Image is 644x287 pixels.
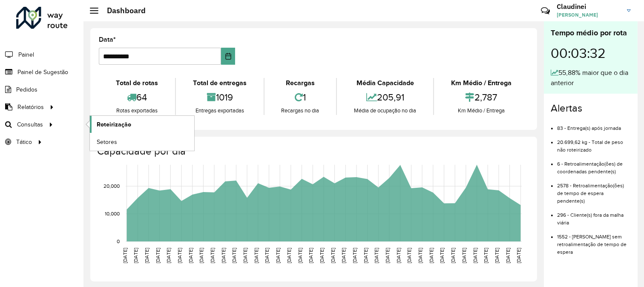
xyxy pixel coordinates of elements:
[133,248,138,263] text: [DATE]
[267,106,334,115] div: Recargas no dia
[275,248,281,263] text: [DATE]
[101,88,173,106] div: 64
[557,154,631,175] li: 6 - Retroalimentação(ões) de coordenadas pendente(s)
[144,248,149,263] text: [DATE]
[450,248,456,263] text: [DATE]
[341,248,346,263] text: [DATE]
[417,248,423,263] text: [DATE]
[551,27,631,39] div: Tempo médio por rota
[16,85,37,94] span: Pedidos
[551,39,631,68] div: 00:03:32
[385,248,390,263] text: [DATE]
[339,106,431,115] div: Média de ocupação no dia
[516,248,521,263] text: [DATE]
[264,248,270,263] text: [DATE]
[101,78,173,88] div: Total de rotas
[374,248,379,263] text: [DATE]
[297,248,303,263] text: [DATE]
[339,78,431,88] div: Média Capacidade
[308,248,313,263] text: [DATE]
[557,175,631,205] li: 2578 - Retroalimentação(ões) de tempo de espera pendente(s)
[177,248,182,263] text: [DATE]
[436,88,526,106] div: 2,787
[17,68,68,77] span: Painel de Sugestão
[97,145,529,158] h4: Capacidade por dia
[231,248,237,263] text: [DATE]
[557,205,631,227] li: 296 - Cliente(s) fora da malha viária
[396,248,401,263] text: [DATE]
[188,248,193,263] text: [DATE]
[198,248,204,263] text: [DATE]
[551,102,631,115] h4: Alertas
[16,138,32,146] span: Tático
[428,248,434,263] text: [DATE]
[253,248,259,263] text: [DATE]
[330,248,336,263] text: [DATE]
[557,11,621,19] span: [PERSON_NAME]
[105,211,120,216] text: 10,000
[103,183,120,189] text: 20,000
[155,248,161,263] text: [DATE]
[557,3,621,11] h3: Claudinei
[178,78,262,88] div: Total de entregas
[551,68,631,88] div: 55,88% maior que o dia anterior
[557,118,631,132] li: 83 - Entrega(s) após jornada
[267,88,334,106] div: 1
[436,78,526,88] div: Km Médio / Entrega
[494,248,500,263] text: [DATE]
[98,6,146,15] h2: Dashboard
[90,133,194,150] a: Setores
[557,227,631,256] li: 1552 - [PERSON_NAME] sem retroalimentação de tempo de espera
[17,120,43,129] span: Consultas
[440,248,445,263] text: [DATE]
[557,132,631,154] li: 20.699,62 kg - Total de peso não roteirizado
[90,116,194,133] a: Roteirização
[339,88,431,106] div: 205,91
[363,248,368,263] text: [DATE]
[436,106,526,115] div: Km Médio / Entrega
[210,248,215,263] text: [DATE]
[178,88,262,106] div: 1019
[319,248,325,263] text: [DATE]
[17,103,44,112] span: Relatórios
[97,138,117,146] span: Setores
[122,248,128,263] text: [DATE]
[407,248,412,263] text: [DATE]
[117,238,120,244] text: 0
[461,248,467,263] text: [DATE]
[99,34,116,45] label: Data
[101,106,173,115] div: Rotas exportadas
[505,248,511,263] text: [DATE]
[221,48,236,65] button: Choose Date
[536,2,555,20] a: Contato Rápido
[221,248,226,263] text: [DATE]
[18,50,34,59] span: Painel
[242,248,248,263] text: [DATE]
[483,248,489,263] text: [DATE]
[267,78,334,88] div: Recargas
[166,248,171,263] text: [DATE]
[286,248,292,263] text: [DATE]
[472,248,478,263] text: [DATE]
[178,106,262,115] div: Entregas exportadas
[97,120,131,129] span: Roteirização
[352,248,357,263] text: [DATE]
